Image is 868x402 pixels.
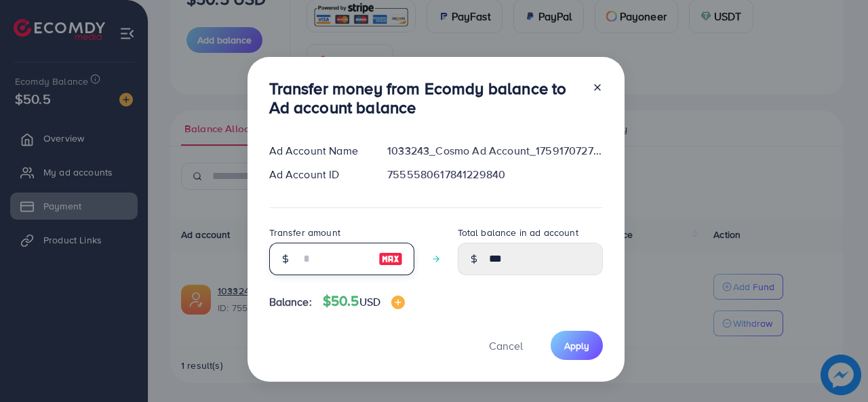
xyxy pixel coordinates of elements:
button: Apply [551,331,603,360]
span: Balance: [269,294,312,310]
img: image [378,251,403,267]
div: 7555580617841229840 [376,167,613,182]
h4: $50.5 [323,293,405,310]
span: USD [359,294,380,309]
label: Transfer amount [269,226,340,239]
div: Ad Account Name [258,143,377,159]
div: Ad Account ID [258,167,377,182]
h3: Transfer money from Ecomdy balance to Ad account balance [269,79,581,118]
span: Apply [564,339,589,353]
div: 1033243_Cosmo Ad Account_1759170727959 [376,143,613,159]
img: image [391,296,405,309]
button: Cancel [472,331,540,360]
label: Total balance in ad account [458,226,578,239]
span: Cancel [489,338,523,353]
